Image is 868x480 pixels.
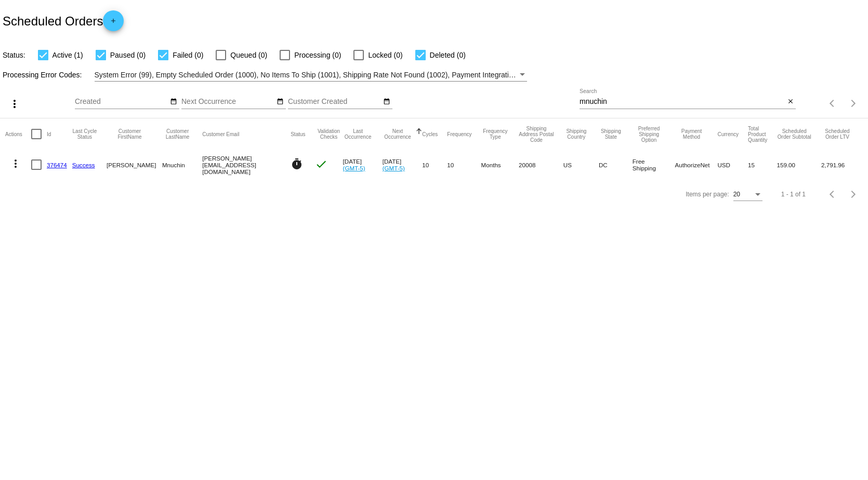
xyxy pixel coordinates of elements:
button: Change sorting for Frequency [447,131,471,137]
button: Change sorting for LifetimeValue [821,128,853,140]
button: Previous page [822,93,843,114]
mat-icon: date_range [170,98,177,106]
button: Change sorting for FrequencyType [481,128,510,140]
span: Failed (0) [173,49,203,61]
span: 20 [733,191,740,198]
button: Change sorting for ShippingPostcode [519,126,554,143]
button: Change sorting for Subtotal [777,128,812,140]
mat-icon: close [787,98,794,106]
mat-cell: USD [717,150,748,180]
button: Change sorting for CurrencyIso [717,131,739,137]
input: Search [580,98,785,106]
button: Clear [785,97,796,108]
button: Change sorting for PaymentMethod.Type [675,128,708,140]
mat-header-cell: Validation Checks [315,118,343,150]
mat-icon: more_vert [9,157,22,170]
button: Change sorting for NextOccurrenceUtc [383,128,413,140]
mat-cell: US [563,150,599,180]
input: Next Occurrence [181,98,275,106]
button: Change sorting for Cycles [422,131,438,137]
div: 1 - 1 of 1 [781,191,806,198]
mat-icon: check [315,158,327,170]
div: Items per page: [686,191,729,198]
button: Change sorting for Id [47,131,51,137]
mat-header-cell: Total Product Quantity [748,118,777,150]
mat-select: Items per page: [733,191,762,198]
mat-cell: [DATE] [343,150,383,180]
a: 376474 [47,162,67,168]
mat-cell: AuthorizeNet [675,150,717,180]
span: Locked (0) [368,49,402,61]
span: Processing Error Codes: [3,71,82,79]
mat-cell: 20008 [519,150,563,180]
a: Success [72,162,95,168]
input: Created [75,98,168,106]
mat-cell: 159.00 [777,150,822,180]
mat-cell: Months [481,150,519,180]
mat-icon: add [107,17,120,30]
mat-cell: [PERSON_NAME] [107,150,162,180]
span: Status: [3,51,25,59]
a: (GMT-5) [383,165,405,171]
button: Change sorting for ShippingCountry [563,128,589,140]
mat-cell: 15 [748,150,777,180]
button: Next page [843,93,864,114]
mat-select: Filter by Processing Error Codes [95,69,528,82]
mat-cell: [DATE] [383,150,423,180]
mat-cell: 10 [447,150,481,180]
mat-cell: 2,791.96 [821,150,863,180]
button: Change sorting for LastProcessingCycleId [72,128,97,140]
a: (GMT-5) [343,165,365,171]
mat-header-cell: Actions [5,118,31,150]
button: Change sorting for CustomerEmail [202,131,239,137]
button: Change sorting for ShippingState [599,128,623,140]
button: Next page [843,184,864,205]
span: Paused (0) [110,49,146,61]
span: Deleted (0) [430,49,466,61]
button: Change sorting for Status [291,131,305,137]
mat-icon: date_range [277,98,284,106]
button: Change sorting for CustomerFirstName [107,128,153,140]
button: Change sorting for CustomerLastName [162,128,193,140]
mat-cell: Free Shipping [633,150,675,180]
button: Change sorting for PreferredShippingOption [633,126,666,143]
mat-icon: timer [291,158,303,170]
mat-cell: [PERSON_NAME][EMAIL_ADDRESS][DOMAIN_NAME] [202,150,291,180]
h2: Scheduled Orders [3,10,124,31]
mat-icon: more_vert [8,98,21,110]
mat-cell: 10 [422,150,447,180]
span: Active (1) [52,49,83,61]
span: Queued (0) [230,49,267,61]
mat-cell: DC [599,150,633,180]
input: Customer Created [288,98,382,106]
mat-icon: date_range [383,98,390,106]
button: Previous page [822,184,843,205]
mat-cell: Mnuchin [162,150,202,180]
span: Processing (0) [294,49,341,61]
button: Change sorting for LastOccurrenceUtc [343,128,373,140]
